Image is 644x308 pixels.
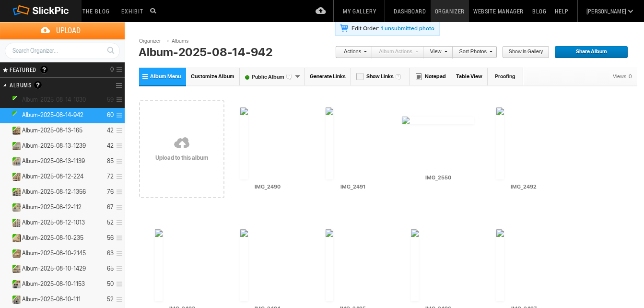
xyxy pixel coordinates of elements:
[8,280,21,288] ins: Public Album
[487,182,560,191] input: IMG_2492
[8,127,21,135] ins: Public Album
[8,157,21,166] ins: Public Album
[22,127,82,134] span: Album-2025-08-13-165
[7,66,36,73] span: FEATURED
[8,203,21,212] ins: Public Album
[335,46,367,59] a: Actions
[240,229,248,301] img: IMG_2494.webp
[351,68,410,85] a: Show Links
[1,249,10,257] a: Expand
[1,173,10,180] a: Expand
[22,296,81,303] span: Album-2025-08-10-111
[554,46,621,59] span: Share Album
[191,73,234,80] span: Customize Album
[169,37,198,45] a: Albums
[423,46,447,59] a: View
[410,68,451,85] a: Notepad
[12,22,125,39] span: Upload
[351,25,379,32] b: Edit Order:
[453,46,492,59] a: Sort Photos
[1,219,10,226] a: Expand
[8,96,21,104] ins: Public Album
[8,188,21,196] ins: Public Album
[150,73,181,80] span: Album Menu
[8,234,21,242] ins: Public Album
[22,142,86,150] span: Album-2025-08-13-1239
[1,111,10,118] a: Collapse
[496,107,504,179] img: IMG_2492.webp
[326,229,333,301] img: IMG_2495.webp
[240,107,248,179] img: IMG_2490.webp
[326,107,333,179] img: IMG_2491.webp
[22,234,83,242] span: Album-2025-08-10-235
[22,265,86,272] span: Album-2025-08-10-1429
[305,68,351,85] a: Generate Links
[1,142,10,149] a: Expand
[502,46,550,59] a: Show in Gallery
[1,203,10,211] a: Expand
[1,296,10,303] a: Expand
[451,68,488,85] a: Table View
[1,96,10,103] a: Expand
[5,43,120,59] input: Search Organizer...
[22,203,82,211] span: Album-2025-08-12-112
[22,111,83,119] span: Album-2025-08-14-942
[8,249,21,258] ins: Public Album
[1,234,10,241] a: Expand
[231,182,304,191] input: IMG_2490
[22,249,86,257] span: Album-2025-08-10-2145
[8,142,21,150] ins: Public Album
[22,157,85,165] span: Album-2025-08-13-1139
[8,296,21,304] ins: Public Album
[1,280,10,287] a: Expand
[402,173,475,182] input: IMG_2550
[22,173,83,180] span: Album-2025-08-12-224
[10,78,90,93] h2: Albums
[8,219,21,227] ins: Public Album
[22,219,85,226] span: Album-2025-08-12-1013
[372,46,418,59] a: Album Actions
[1,157,10,165] a: Expand
[8,111,21,119] ins: Public Album
[8,265,21,273] ins: Public Album
[496,229,504,301] img: IMG_2497.webp
[411,229,419,301] img: IMG_2496.webp
[149,5,160,16] input: Search photos on SlickPic...
[102,42,119,59] a: Search
[502,46,543,59] span: Show in Gallery
[22,188,86,196] span: Album-2025-08-12-1356
[316,182,389,191] input: IMG_2491
[1,127,10,134] a: Expand
[1,188,10,195] a: Expand
[402,117,474,124] img: IMG_2550.webp
[155,229,163,301] img: IMG_2493.webp
[381,25,434,32] a: 1 unsubmitted photo
[488,68,523,85] a: Proofing
[608,68,637,85] div: Views: 0
[240,74,295,80] font: Public Album
[8,173,21,181] ins: Public Album
[22,280,85,288] span: Album-2025-08-10-1153
[1,265,10,272] a: Expand
[22,96,86,104] span: Album-2025-08-14-1030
